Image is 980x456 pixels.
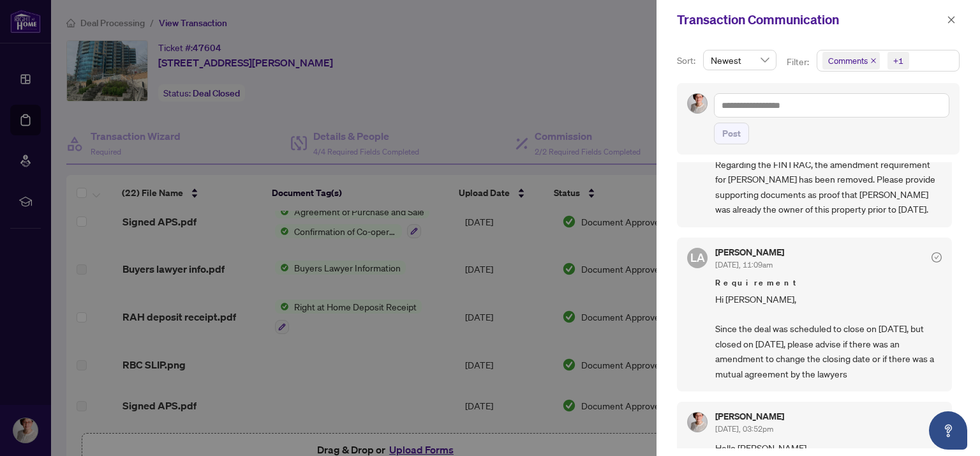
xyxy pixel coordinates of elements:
h5: [PERSON_NAME] [715,248,784,257]
p: Sort: [677,54,698,68]
span: [DATE], 11:09am [715,260,773,270]
span: check-circle [932,252,942,262]
span: close [947,15,956,24]
span: [DATE], 03:52pm [715,424,773,434]
span: close [870,57,877,64]
span: Newest [711,50,769,70]
span: LA [690,248,705,266]
button: Post [714,123,749,144]
span: Regarding the FINTRAC, the amendment requirement for [PERSON_NAME] has been removed. Please provi... [715,157,942,217]
p: Filter: [787,55,811,69]
span: Comments [828,54,868,67]
span: Hi [PERSON_NAME], Since the deal was scheduled to close on [DATE], but closed on [DATE], please a... [715,292,942,381]
div: Transaction Communication [677,10,943,29]
img: Profile Icon [688,94,707,113]
button: Open asap [929,411,967,450]
h5: [PERSON_NAME] [715,412,784,421]
img: Profile Icon [688,413,707,432]
span: Comments [822,52,880,70]
div: +1 [893,54,903,67]
span: Requirement [715,277,942,289]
